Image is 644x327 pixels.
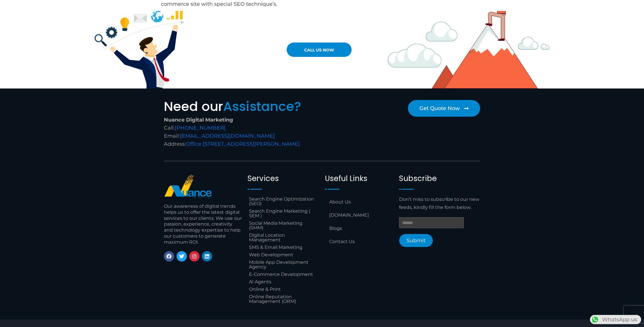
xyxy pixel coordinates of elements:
button: Submit [399,234,433,247]
div: Call: Email: Address: [164,116,319,148]
a: Online & Print [248,286,319,293]
a: About Us [325,195,393,209]
h2: Subscribe [399,174,480,183]
a: Office [STREET_ADDRESS][PERSON_NAME] [186,141,300,147]
a: [PHONE_NUMBER] [175,125,226,131]
a: Contact Us [325,235,393,248]
a: Blogs [325,222,393,235]
strong: Nuance Digital Marketing [164,117,233,123]
h2: Useful Links [325,174,393,183]
a: Online Reputation Management (ORM) [248,293,319,305]
span: Get Quote Now [419,106,460,111]
span: Assistance? [223,97,301,116]
a: Search Engine Optimization (SEO) [248,195,319,207]
p: Our awareness of digital trends helps us to offer the latest digital services to our clients. We ... [164,203,242,245]
a: Call Us Now [287,43,352,57]
a: Get Quote Now [408,100,480,117]
img: WhatsApp [591,315,600,324]
h2: Services [248,174,319,183]
a: [DOMAIN_NAME] [325,209,393,222]
a: Web Development [248,251,319,259]
a: SMS & Email Marketing [248,244,319,251]
div: WhatsApp us [590,315,641,324]
a: Social Media Marketing (SMM) [248,220,319,232]
a: AI Agents [248,278,319,286]
a: E-Commerce Development [248,271,319,278]
a: [EMAIL_ADDRESS][DOMAIN_NAME] [180,133,275,139]
p: Don’t miss to subscribe to our new feeds, kindly fill the form below. [399,195,480,211]
h2: Need our [164,100,319,113]
a: Digital Location Management [248,232,319,244]
a: Mobile App Development Agency [248,259,319,271]
a: Search Engine Marketing ( SEM ) [248,207,319,220]
a: WhatsAppWhatsApp us [590,316,641,323]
